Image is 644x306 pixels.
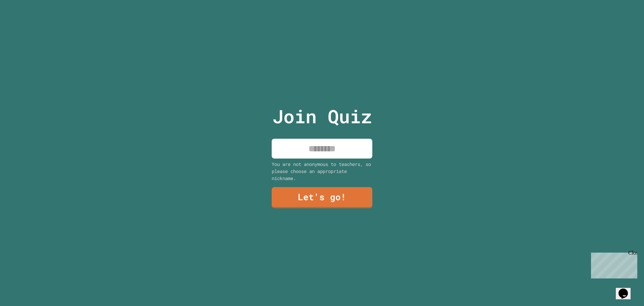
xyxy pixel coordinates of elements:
[588,250,637,278] iframe: chat widget
[272,187,372,208] a: Let's go!
[616,279,637,299] iframe: chat widget
[272,102,372,130] p: Join Quiz
[3,3,46,43] div: Chat with us now!Close
[272,161,372,182] div: You are not anonymous to teachers, so please choose an appropriate nickname.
